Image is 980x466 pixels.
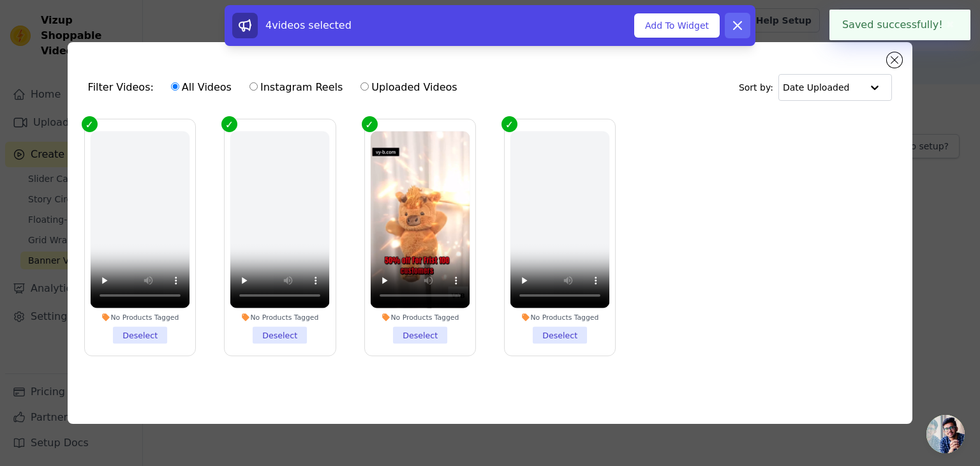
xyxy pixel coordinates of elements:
[829,10,970,40] div: Saved successfully!
[360,79,457,96] label: Uploaded Videos
[943,17,958,33] button: Close
[926,415,965,453] a: Open chat
[90,313,189,322] div: No Products Tagged
[510,313,610,322] div: No Products Tagged
[887,52,902,68] button: Close modal
[634,13,720,38] button: Add To Widget
[739,74,893,101] div: Sort by:
[170,79,232,96] label: All Videos
[370,313,470,322] div: No Products Tagged
[265,19,352,31] span: 4 videos selected
[249,79,343,96] label: Instagram Reels
[88,73,464,102] div: Filter Videos:
[230,313,330,322] div: No Products Tagged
